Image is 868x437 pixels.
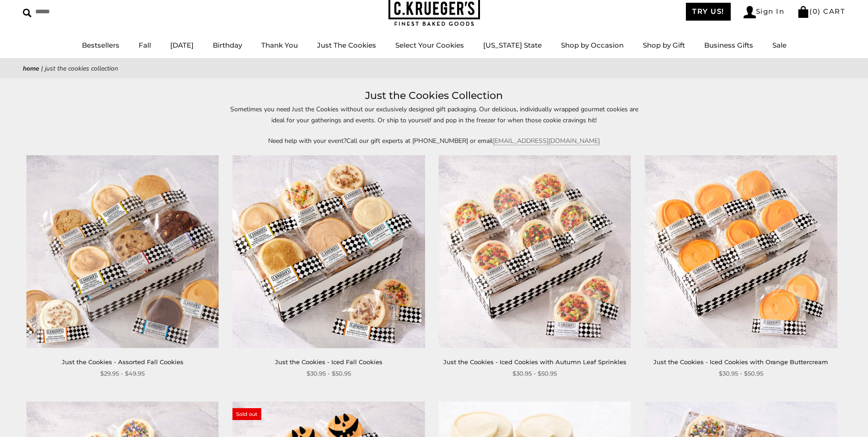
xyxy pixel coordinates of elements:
iframe: Sign Up via Text for Offers [7,402,95,430]
a: Sign In [744,6,785,18]
a: Home [23,64,39,73]
span: | [41,64,43,73]
nav: breadcrumbs [23,63,845,74]
a: TRY US! [686,3,731,21]
img: Just the Cookies - Assorted Fall Cookies [26,155,219,348]
p: Sometimes you need Just the Cookies without our exclusively designed gift packaging. Our deliciou... [224,104,645,125]
a: (0) CART [797,7,845,16]
img: Account [744,6,756,18]
img: Just the Cookies - Iced Cookies with Autumn Leaf Sprinkles [438,155,631,348]
a: Fall [139,41,151,49]
span: Just the Cookies Collection [45,64,118,73]
h1: Just the Cookies Collection [37,87,831,104]
a: Just The Cookies [317,41,376,49]
img: Search [23,9,32,17]
a: Business Gifts [704,41,753,49]
a: Birthday [213,41,242,49]
a: Sale [772,41,787,49]
a: Just the Cookies - Iced Cookies with Orange Buttercream [653,358,828,366]
a: Just the Cookies - Iced Cookies with Autumn Leaf Sprinkles [443,358,626,366]
a: Thank You [261,41,298,49]
a: Just the Cookies - Iced Fall Cookies [275,358,383,366]
img: Just the Cookies - Iced Fall Cookies [232,155,425,348]
a: [DATE] [170,41,194,49]
span: $30.95 - $50.95 [307,369,351,378]
span: Call our gift experts at [PHONE_NUMBER] or email [346,137,493,145]
a: Bestsellers [82,41,119,49]
span: Sold out [232,408,261,420]
span: $29.95 - $49.95 [100,369,145,378]
a: [US_STATE] State [483,41,542,49]
p: Need help with your event? [224,136,645,146]
a: Shop by Gift [643,41,685,49]
span: 0 [813,7,818,16]
a: Just the Cookies - Assorted Fall Cookies [62,358,183,366]
span: $30.95 - $50.95 [719,369,763,378]
a: [EMAIL_ADDRESS][DOMAIN_NAME] [493,137,600,145]
img: Just the Cookies - Iced Cookies with Orange Buttercream [645,155,837,348]
span: $30.95 - $50.95 [512,369,557,378]
a: Shop by Occasion [561,41,624,49]
a: Select Your Cookies [395,41,464,49]
img: Bag [797,6,809,18]
input: Search [23,5,132,19]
